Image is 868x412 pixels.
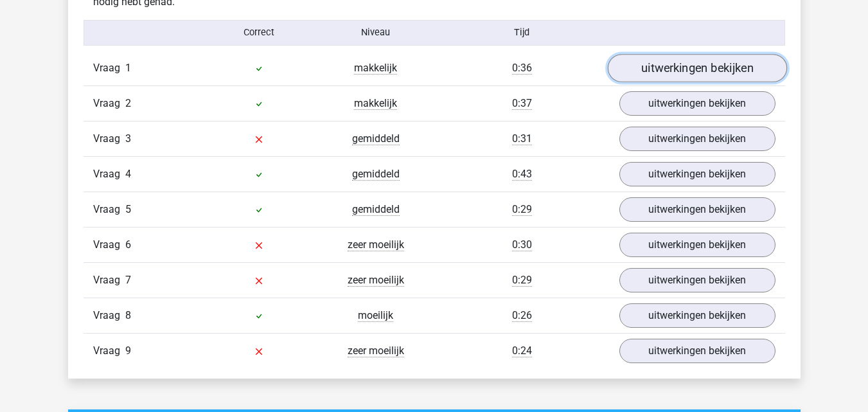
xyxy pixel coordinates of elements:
span: makkelijk [354,62,397,75]
span: Vraag [93,308,125,323]
span: 0:26 [512,309,532,322]
div: Correct [200,26,317,40]
span: moeilijk [358,309,393,322]
span: 0:24 [512,345,532,357]
span: makkelijk [354,97,397,110]
span: 8 [125,309,131,321]
span: 6 [125,238,131,251]
a: uitwerkingen bekijken [619,339,775,363]
span: 2 [125,97,131,109]
span: Vraag [93,60,125,76]
span: gemiddeld [352,132,400,145]
div: Tijd [434,26,609,40]
span: Vraag [93,202,125,217]
span: 7 [125,274,131,286]
a: uitwerkingen bekijken [619,127,775,151]
span: 0:29 [512,274,532,287]
span: gemiddeld [352,168,400,181]
span: 0:31 [512,132,532,145]
span: Vraag [93,273,125,288]
a: uitwerkingen bekijken [607,54,786,82]
span: 0:36 [512,62,532,75]
span: 0:29 [512,203,532,216]
span: 0:43 [512,168,532,181]
span: Vraag [93,166,125,182]
a: uitwerkingen bekijken [619,303,775,328]
span: 1 [125,62,131,74]
span: zeer moeilijk [348,238,404,251]
span: Vraag [93,131,125,147]
a: uitwerkingen bekijken [619,91,775,116]
a: uitwerkingen bekijken [619,162,775,186]
span: 0:37 [512,97,532,110]
span: Vraag [93,237,125,253]
span: 0:30 [512,238,532,251]
span: 4 [125,168,131,180]
span: 9 [125,345,131,357]
span: 5 [125,203,131,215]
span: gemiddeld [352,203,400,216]
span: zeer moeilijk [348,345,404,357]
span: Vraag [93,96,125,111]
a: uitwerkingen bekijken [619,233,775,257]
a: uitwerkingen bekijken [619,197,775,222]
div: Niveau [317,26,434,40]
span: Vraag [93,343,125,359]
span: zeer moeilijk [348,274,404,287]
a: uitwerkingen bekijken [619,268,775,292]
span: 3 [125,132,131,145]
